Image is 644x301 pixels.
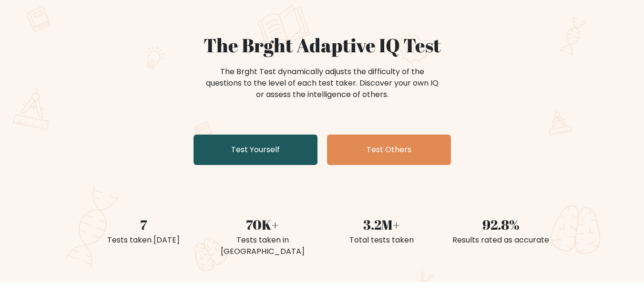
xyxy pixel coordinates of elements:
[447,214,555,234] div: 92.8%
[209,234,317,257] div: Tests taken in [GEOGRAPHIC_DATA]
[90,34,555,57] h1: The Brght Adaptive IQ Test
[328,234,436,246] div: Total tests taken
[194,135,317,165] a: Test Yourself
[328,214,436,234] div: 3.2M+
[209,214,317,234] div: 70K+
[90,234,197,246] div: Tests taken [DATE]
[203,66,441,100] div: The Brght Test dynamically adjusts the difficulty of the questions to the level of each test take...
[447,234,555,246] div: Results rated as accurate
[90,214,197,234] div: 7
[327,135,451,165] a: Test Others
